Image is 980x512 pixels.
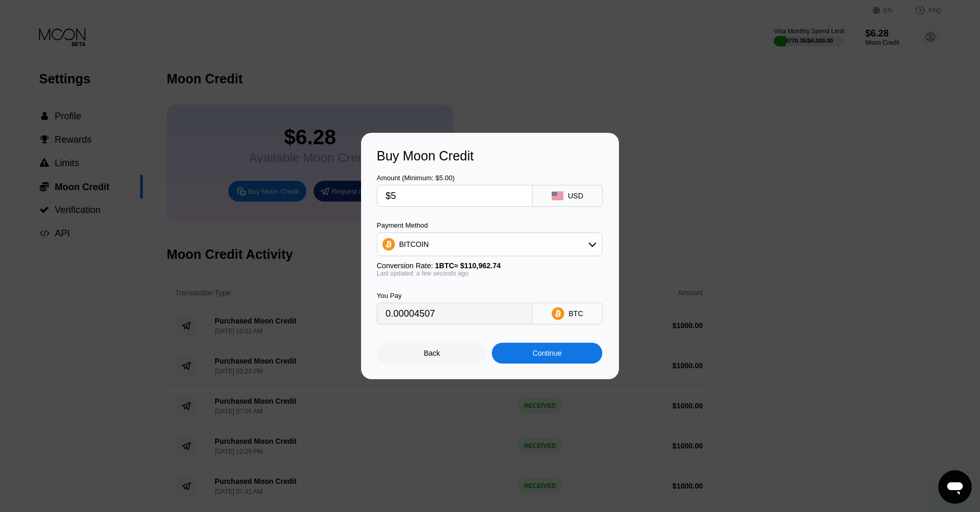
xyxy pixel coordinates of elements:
[492,343,602,364] div: Continue
[377,148,603,164] div: Buy Moon Credit
[532,349,562,357] div: Continue
[424,349,440,357] div: Back
[377,234,602,255] div: BITCOIN
[568,192,584,200] div: USD
[938,470,972,504] iframe: Button to launch messaging window
[377,343,487,364] div: Back
[386,185,524,206] input: $0.00
[377,261,602,270] div: Conversion Rate:
[568,309,583,318] div: BTC
[435,261,501,270] span: 1 BTC ≈ $110,962.74
[377,270,602,277] div: Last updated: a few seconds ago
[377,174,532,182] div: Amount (Minimum: $5.00)
[377,292,532,299] div: You Pay
[399,240,429,248] div: BITCOIN
[377,221,602,229] div: Payment Method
